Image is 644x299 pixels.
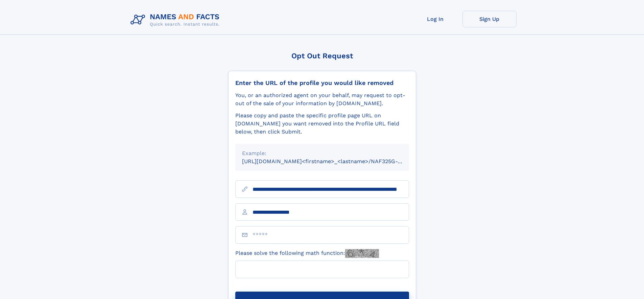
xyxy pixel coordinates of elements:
[228,52,416,60] div: Opt Out Request
[128,11,225,29] img: Logo Names and Facts
[408,11,462,27] a: Log In
[242,158,422,165] small: [URL][DOMAIN_NAME]<firstname>_<lastname>/NAF325G-xxxxxxxx
[462,11,517,27] a: Sign Up
[235,249,379,258] label: Please solve the following math function:
[235,91,409,108] div: You, or an authorized agent on your behalf, may request to opt-out of the sale of your informatio...
[242,149,402,157] div: Example:
[235,112,409,136] div: Please copy and paste the specific profile page URL on [DOMAIN_NAME] you want removed into the Pr...
[235,79,409,87] div: Enter the URL of the profile you would like removed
